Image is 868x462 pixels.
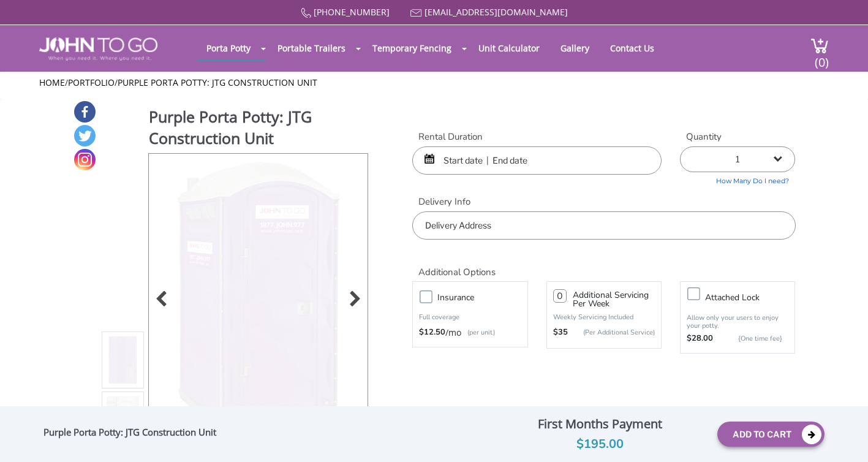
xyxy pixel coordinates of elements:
[149,106,369,152] h1: Purple Porta Potty: JTG Construction Unit
[39,77,829,89] ul: / /
[314,6,390,18] a: [PHONE_NUMBER]
[437,290,533,305] h3: Insurance
[419,311,521,324] p: Full coverage
[412,131,662,143] label: Rental Duration
[419,327,521,339] div: /mo
[551,36,598,60] a: Gallery
[268,36,355,60] a: Portable Trailers
[492,434,709,454] div: $195.00
[492,414,709,434] div: First Months Payment
[553,327,568,339] strong: $35
[705,290,801,305] h3: Attached lock
[74,125,96,146] a: Twitter
[601,36,663,60] a: Contact Us
[680,131,795,143] label: Quantity
[39,37,157,61] img: JOHN to go
[687,333,713,345] strong: $28.00
[74,101,96,123] a: Facebook
[719,333,782,345] p: {One time fee}
[74,149,96,170] a: Instagram
[412,211,795,240] input: Delivery Address
[197,36,260,60] a: Porta Potty
[412,252,795,278] h2: Additional Options
[39,77,65,88] a: Home
[680,172,795,186] a: How Many Do I need?
[810,37,829,54] img: cart a
[819,413,868,462] button: Live Chat
[118,77,317,88] a: Purple Porta Potty: JTG Construction Unit
[419,327,445,339] strong: $12.50
[165,154,352,442] img: Product
[717,422,825,447] button: Add To Cart
[412,195,795,208] label: Delivery Info
[814,44,829,70] span: (0)
[461,327,495,339] p: (per unit)
[363,36,461,60] a: Temporary Fencing
[469,36,549,60] a: Unit Calculator
[412,146,662,175] input: Start date | End date
[573,291,655,308] h3: Additional Servicing Per Week
[568,328,655,337] p: (Per Additional Service)
[553,289,567,303] input: 0
[425,6,568,18] a: [EMAIL_ADDRESS][DOMAIN_NAME]
[687,314,788,330] p: Allow only your users to enjoy your potty.
[553,312,655,322] p: Weekly Servicing Included
[410,9,422,17] img: Mail
[68,77,115,88] a: Portfolio
[301,8,311,18] img: Call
